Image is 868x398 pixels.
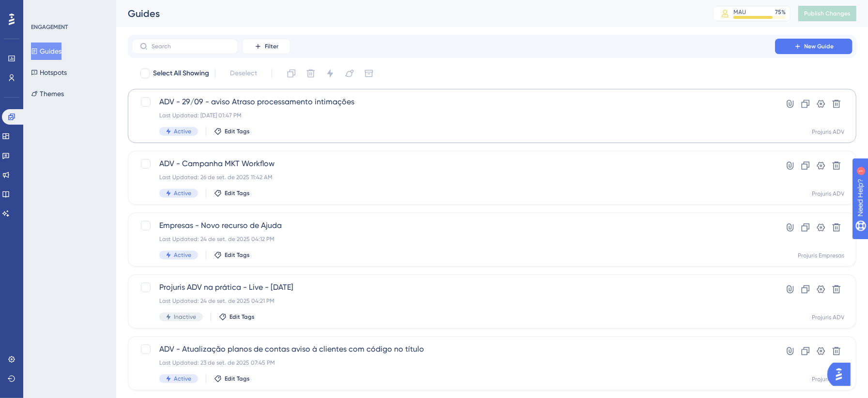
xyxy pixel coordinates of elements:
[214,375,250,383] button: Edit Tags
[128,7,689,20] div: Guides
[805,43,834,50] span: New Guide
[812,375,844,383] div: Projuris ADV
[153,68,209,79] span: Select All Showing
[242,39,290,54] button: Filter
[265,43,278,50] span: Filter
[159,235,747,243] div: Last Updated: 24 de set. de 2025 04:12 PM
[230,68,257,79] span: Deselect
[812,313,844,321] div: Projuris ADV
[152,43,230,50] input: Search
[159,112,747,119] div: Last Updated: [DATE] 01:47 PM
[159,220,747,231] span: Empresas - Novo recurso de Ajuda
[31,85,64,102] button: Themes
[159,282,747,293] span: Projuris ADV na prática - Live - [DATE]
[798,252,844,259] div: Projuris Empresas
[159,158,747,170] span: ADV - Campanha MKT Workflow
[221,65,266,82] button: Deselect
[798,6,856,21] button: Publish Changes
[225,251,250,259] span: Edit Tags
[159,343,747,355] span: ADV - Atualização planos de contas aviso à clientes com código no título
[225,128,250,135] span: Edit Tags
[23,2,61,14] span: Need Help?
[174,128,191,135] span: Active
[159,96,747,108] span: ADV - 29/09 - aviso Atraso processamento intimações
[214,128,250,135] button: Edit Tags
[159,359,747,367] div: Last Updated: 23 de set. de 2025 07:45 PM
[812,128,844,136] div: Projuris ADV
[174,313,196,321] span: Inactive
[733,8,746,16] div: MAU
[174,375,191,383] span: Active
[159,297,747,305] div: Last Updated: 24 de set. de 2025 04:21 PM
[31,23,68,31] div: ENGAGEMENT
[827,360,856,389] iframe: UserGuiding AI Assistant Launcher
[31,64,67,81] button: Hotspots
[31,43,61,60] button: Guides
[804,10,851,17] span: Publish Changes
[67,5,70,13] div: 1
[229,313,255,321] span: Edit Tags
[174,251,191,259] span: Active
[214,251,250,259] button: Edit Tags
[174,189,191,197] span: Active
[225,375,250,383] span: Edit Tags
[812,190,844,198] div: Projuris ADV
[159,173,747,181] div: Last Updated: 26 de set. de 2025 11:42 AM
[219,313,255,321] button: Edit Tags
[214,189,250,197] button: Edit Tags
[775,39,853,54] button: New Guide
[225,189,250,197] span: Edit Tags
[775,8,786,16] div: 75 %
